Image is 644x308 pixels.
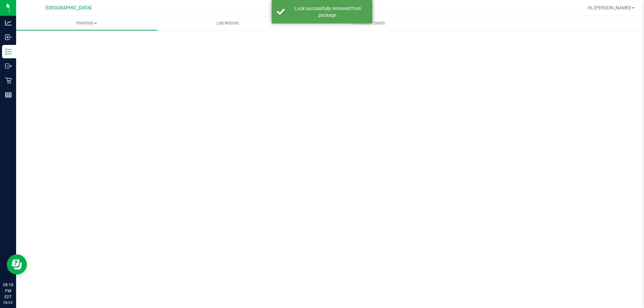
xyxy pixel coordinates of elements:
[5,19,12,26] inline-svg: Analytics
[3,300,13,305] p: 08/25
[5,63,12,69] inline-svg: Outbound
[7,254,27,274] iframe: Resource center
[3,282,13,300] p: 08:18 PM EDT
[46,5,92,11] span: [GEOGRAPHIC_DATA]
[5,48,12,55] inline-svg: Inventory
[5,77,12,84] inline-svg: Retail
[16,16,157,30] a: Inventory
[157,16,299,30] a: Lab Results
[588,5,631,10] span: Hi, [PERSON_NAME]!
[208,20,248,26] span: Lab Results
[5,34,12,41] inline-svg: Inbound
[288,5,367,18] div: Lock successfully removed from package.
[5,91,12,98] inline-svg: Reports
[16,20,157,26] span: Inventory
